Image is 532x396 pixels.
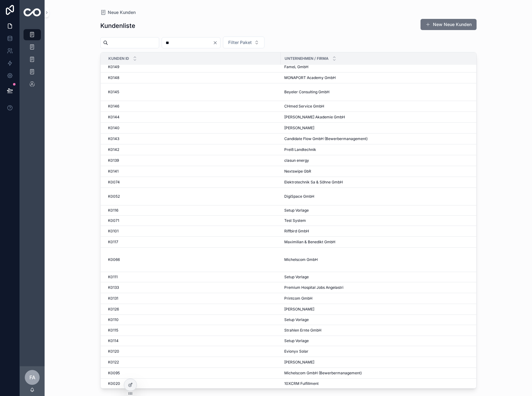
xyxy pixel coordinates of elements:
[284,158,309,163] span: clasun energy
[108,229,277,234] a: K0101
[108,296,277,301] a: K0131
[284,194,477,199] a: DigiSpace GmbH
[284,275,309,279] span: Setup Vorlage
[108,307,277,312] a: K0126
[108,169,119,174] span: K0141
[284,257,318,262] span: Michelscom GmbH
[108,285,277,290] a: K0133
[108,75,119,80] span: K0148
[108,180,120,185] span: K0074
[284,296,477,301] a: Printcom GmbH
[108,257,277,262] a: K0066
[284,64,308,69] span: FameL GmbH
[284,104,324,109] span: CHmed Service GmbH
[108,136,119,141] span: K0143
[108,229,119,234] span: K0101
[108,136,277,141] a: K0143
[284,147,477,152] a: Preiß Landtechnik
[108,147,277,152] a: K0142
[108,104,277,109] a: K0146
[284,307,477,312] a: [PERSON_NAME]
[284,229,477,234] a: Riffbird GmbH
[108,75,277,80] a: K0148
[284,381,319,386] span: 10XCRM Fulfillment
[108,240,118,244] span: K0117
[284,169,477,174] a: Nextswipe GbR
[284,218,306,223] span: Test System
[284,208,309,213] span: Setup Vorlage
[108,147,119,152] span: K0142
[284,240,335,244] span: Maximilian & Benedikt GmbH
[284,296,312,301] span: Printcom GmbH
[284,125,314,130] span: [PERSON_NAME]
[284,208,477,213] a: Setup Vorlage
[108,194,277,199] a: K0052
[284,158,477,163] a: clasun energy
[284,338,309,343] span: Setup Vorlage
[108,115,120,120] span: K0144
[29,374,35,381] span: FA
[284,360,477,365] a: [PERSON_NAME]
[108,208,118,213] span: K0116
[108,307,119,312] span: K0126
[108,275,118,279] span: K0111
[284,169,311,174] span: Nextswipe GbR
[100,9,136,15] a: Neue Kunden
[108,125,277,130] a: K0140
[213,40,220,45] button: Clear
[284,104,477,109] a: CHmed Service GmbH
[108,317,277,322] a: K0110
[108,371,277,376] a: K0095
[108,349,277,354] a: K0120
[108,371,120,376] span: K0095
[108,240,277,244] a: K0117
[228,39,252,46] span: Filter Paket
[108,338,119,343] span: K0114
[108,381,120,386] span: K0020
[108,90,277,95] a: K0145
[284,317,477,322] a: Setup Vorlage
[284,194,314,199] span: DigiSpace GmbH
[108,360,119,365] span: K0122
[284,75,336,80] span: MONAPORT Academy GmbH
[284,349,308,354] span: Evionyx Solar
[108,349,119,354] span: K0120
[284,90,477,95] a: Beyeler Consulting GmbH
[108,257,120,262] span: K0066
[284,180,343,185] span: Elektrotechnik Sa & Söhne GmbH
[284,285,343,290] span: Premium Hospital Jobs Angelastri
[108,218,119,223] span: K0071
[284,240,477,244] a: Maximilian & Benedikt GmbH
[284,381,477,386] a: 10XCRM Fulfillment
[284,328,321,333] span: Strahlen Ernte GmbH
[284,115,345,120] span: [PERSON_NAME] Akademie GmbH
[284,136,477,141] a: Candidate Flow GmbH (Bewerbermanagement)
[108,180,277,185] a: K0074
[108,381,277,386] a: K0020
[284,75,477,80] a: MONAPORT Academy GmbH
[284,328,477,333] a: Strahlen Ernte GmbH
[100,21,135,30] h1: Kundenliste
[284,115,477,120] a: [PERSON_NAME] Akademie GmbH
[108,158,277,163] a: K0139
[20,25,45,98] div: scrollable content
[284,136,368,141] span: Candidate Flow GmbH (Bewerbermanagement)
[108,317,119,322] span: K0110
[24,8,41,16] img: App logo
[108,360,277,365] a: K0122
[284,285,477,290] a: Premium Hospital Jobs Angelastri
[284,257,477,262] a: Michelscom GmbH
[108,115,277,120] a: K0144
[284,349,477,354] a: Evionyx Solar
[284,218,477,223] a: Test System
[108,338,277,343] a: K0114
[284,64,477,69] a: FameL GmbH
[108,328,277,333] a: K0115
[108,296,118,301] span: K0131
[108,158,119,163] span: K0139
[108,328,118,333] span: K0115
[108,90,119,95] span: K0145
[421,19,477,30] button: New Neue Kunden
[284,125,477,130] a: [PERSON_NAME]
[108,218,277,223] a: K0071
